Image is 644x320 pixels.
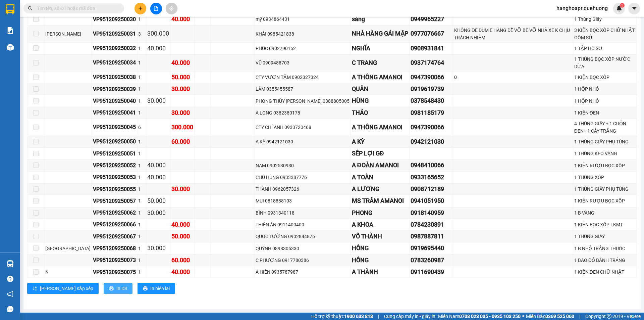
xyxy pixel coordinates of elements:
span: | [378,313,379,320]
span: notification [7,291,13,297]
span: In DS [116,285,127,292]
div: 0942121030 [411,137,452,146]
td: HỒNG [351,242,410,254]
div: QUỲNH 0898305330 [256,245,350,252]
td: A ĐOÀN AMANOI [351,159,410,171]
strong: 1900 633 818 [344,314,373,319]
td: HÙNG [351,95,410,107]
div: VP951209250051 [93,149,136,158]
div: 1 THÙNG GIẤY PHỤ TÙNG [574,185,636,193]
div: 1 BAO ĐỎ BÁNH TRÁNG [574,257,636,264]
td: A TOÀN [351,172,410,183]
td: VP951209250034 [92,54,137,72]
div: 30.000 [171,84,193,94]
button: plus [135,3,146,14]
div: 40.000 [171,14,193,24]
div: 0987887811 [411,232,452,241]
div: VP951209250040 [93,97,136,105]
div: VŨ 0909488703 [256,59,350,66]
div: N [45,268,91,276]
div: VP951209250031 [93,30,136,38]
td: VP951209250039 [92,83,137,95]
td: 0937174764 [410,54,453,72]
span: Hỗ trợ kỹ thuật: [311,313,373,320]
img: logo-vxr [6,4,14,14]
div: 0937174764 [411,58,452,67]
td: VP951209250067 [92,231,137,242]
div: VP951209250050 [93,137,136,146]
div: NGHĨA [352,44,408,53]
span: In biên lai [150,285,170,292]
div: 30.000 [147,96,169,105]
div: 1 [138,150,145,157]
div: 0918140959 [411,208,452,218]
span: plus [138,6,143,11]
div: 0908931841 [411,44,452,53]
div: THẢO [352,108,408,118]
div: HỒNG [352,243,408,253]
div: VP951209250045 [93,123,136,131]
span: ⚪️ [522,315,524,318]
td: 0908931841 [410,43,453,54]
div: 0947390066 [411,123,452,132]
span: | [579,313,580,320]
div: 1 [138,174,145,181]
button: caret-down [628,3,640,14]
div: NHÀ HÀNG GÁI MẬP [352,29,408,38]
div: 40.000 [171,58,193,67]
td: VP951209250051 [92,148,137,159]
div: CHÚ HÙNG 0933387776 [256,174,350,181]
div: 0 [454,74,572,81]
div: 0948410066 [411,161,452,170]
div: SẾP LỢI GĐ [352,149,408,158]
div: 1 THÙNG GIẤY PHỤ TÙNG [574,138,636,145]
div: A KỲ 0942121030 [256,138,350,145]
div: A TOÀN [352,173,408,182]
td: VP951209250073 [92,255,137,266]
div: VP951209250067 [93,232,136,241]
input: Tìm tên, số ĐT hoặc mã đơn [37,5,116,12]
div: 1 [138,109,145,117]
div: 1 [138,74,145,81]
div: 1 KIỆN ĐEN [574,109,636,117]
div: BÌNH 0931340118 [256,209,350,217]
td: 0942121030 [410,136,453,148]
td: 0378548430 [410,95,453,107]
td: HỒNG [351,255,410,266]
div: VP951209250055 [93,185,136,193]
div: 0977076667 [411,29,452,38]
div: 30.000 [171,184,193,194]
div: 40.000 [171,220,193,229]
div: QUỐC TƯỜNG 0902844876 [256,233,350,240]
td: QUÂN [351,83,410,95]
div: 1 [138,15,145,23]
td: 0919619739 [410,83,453,95]
div: 1 [138,197,145,204]
div: VÕ THÀNH [352,232,408,241]
button: file-add [150,3,162,14]
div: 4 THÙNG GIẤY + 1 CUỘN ĐEN+ 1 CÂY TRẮNG [574,120,636,135]
span: Miền Nam [438,313,521,320]
span: caret-down [631,5,637,11]
div: 1 HỘP NHỎ [574,97,636,105]
div: 1 [138,138,145,145]
div: [PERSON_NAME] [45,30,91,38]
div: PHONG THỦY [PERSON_NAME] 0888805005 [256,97,350,105]
img: warehouse-icon [7,44,14,51]
div: VP951209250075 [93,268,136,276]
td: VP951209250038 [92,72,137,83]
span: message [7,306,13,312]
td: NHÀ HÀNG GÁI MẬP [351,26,410,43]
div: A THÔNG AMANOI [352,123,408,132]
td: VP951209250062 [92,207,137,219]
button: printerIn DS [104,283,132,294]
div: 1 [138,85,145,93]
div: 1 [138,97,145,105]
div: MỤI 0818888103 [256,197,350,204]
td: 0783260987 [410,255,453,266]
div: 1 [138,221,145,228]
td: 0947390066 [410,72,453,83]
div: 1 KIỆN BỌC XỐP LKMT [574,221,636,228]
td: VP951209250030 [92,13,137,25]
span: Cung cấp máy in - giấy in: [384,313,436,320]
